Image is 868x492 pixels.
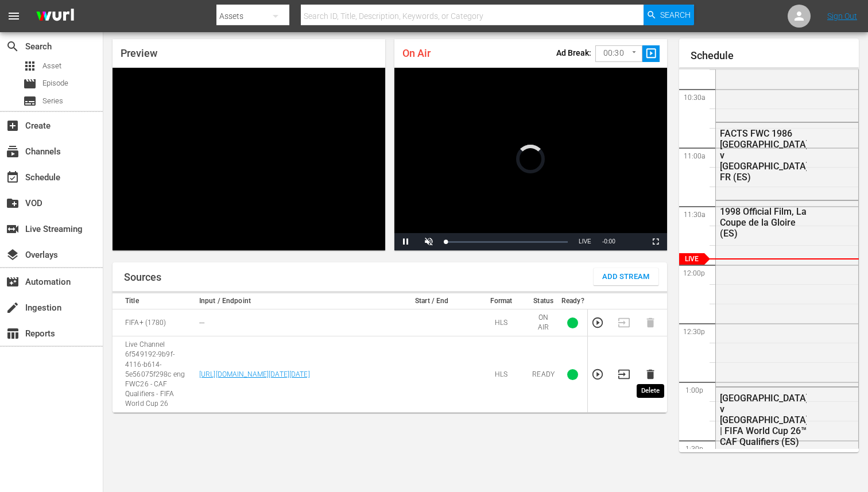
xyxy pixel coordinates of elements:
[604,238,615,245] span: 0:00
[556,48,591,57] p: Ad Break:
[621,233,644,250] button: Picture-in-Picture
[602,238,604,245] span: -
[394,68,667,250] div: Video Player
[6,196,20,210] span: VOD
[417,233,440,250] button: Unmute
[720,128,807,183] div: FACTS FWC 1986 [GEOGRAPHIC_DATA] v [GEOGRAPHIC_DATA] FR (ES)
[594,268,658,285] button: Add Stream
[23,59,37,73] span: Asset
[6,145,20,158] span: Channels
[6,222,20,236] span: Live Streaming
[446,241,568,243] div: Progress Bar
[591,316,604,329] button: Preview Stream
[196,309,390,336] td: ---
[113,293,196,309] th: Title
[42,60,61,72] span: Asset
[6,327,20,340] span: Reports
[121,47,157,59] span: Preview
[7,9,21,23] span: menu
[6,171,20,184] span: Schedule
[573,233,596,250] button: Seek to live, currently behind live
[6,275,20,289] span: Automation
[42,78,68,89] span: Episode
[23,77,37,91] span: Episode
[720,393,807,447] div: [GEOGRAPHIC_DATA] v [GEOGRAPHIC_DATA] | FIFA World Cup 26™ CAF Qualifiers (ES)
[645,47,658,60] span: slideshow_sharp
[6,119,20,133] span: Create
[474,309,529,336] td: HLS
[113,309,196,336] td: FIFA+ (1780)
[196,293,390,309] th: Input / Endpoint
[28,3,83,30] img: ans4CAIJ8jUAAAAAAAAAAAAAAAAAAAAAAAAgQb4GAAAAAAAAAAAAAAAAAAAAAAAAJMjXAAAAAAAAAAAAAAAAAAAAAAAAgAT5G...
[644,233,667,250] button: Fullscreen
[199,370,310,378] a: [URL][DOMAIN_NAME][DATE][DATE]
[591,368,604,381] button: Preview Stream
[394,233,417,250] button: Pause
[827,11,857,21] a: Sign Out
[113,68,385,250] div: Video Player
[6,40,20,53] span: Search
[6,301,20,315] span: Ingestion
[474,336,529,413] td: HLS
[113,336,196,413] td: Live Channel 6f549192-9b9f-4116-b614-5e56075f298c eng FWC26 - CAF Qualifiers - FIFA World Cup 26
[529,293,558,309] th: Status
[644,5,694,25] button: Search
[23,94,37,108] span: Series
[124,272,161,283] h1: Sources
[529,309,558,336] td: ON AIR
[529,336,558,413] td: READY
[720,206,807,239] div: 1998 Official Film, La Coupe de la Gloire (ES)
[660,5,691,25] span: Search
[402,47,431,59] span: On Air
[595,42,642,64] div: 00:30
[579,238,591,245] span: LIVE
[602,270,650,284] span: Add Stream
[558,293,588,309] th: Ready?
[390,293,474,309] th: Start / End
[618,368,630,381] button: Transition
[474,293,529,309] th: Format
[42,95,63,107] span: Series
[6,248,20,262] span: Overlays
[691,50,859,61] h1: Schedule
